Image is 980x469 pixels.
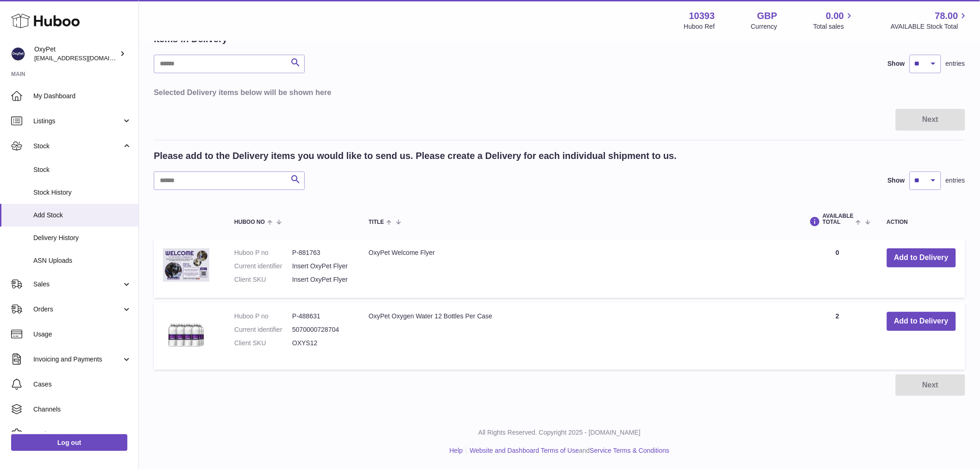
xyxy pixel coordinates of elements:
[887,219,956,225] div: Action
[234,312,292,321] dt: Huboo P no
[33,280,122,289] span: Sales
[470,447,579,454] a: Website and Dashboard Terms of Use
[154,87,965,97] h3: Selected Delivery items below will be shown here
[935,10,958,22] span: 78.00
[34,54,136,62] span: [EMAIL_ADDRESS][DOMAIN_NAME]
[292,325,350,334] dd: 5070000728704
[33,234,132,242] span: Delivery History
[234,219,265,225] span: Huboo no
[11,47,25,61] img: internalAdmin-10393@internal.huboo.com
[33,117,122,126] span: Listings
[34,45,118,63] div: OxyPet
[888,59,905,68] label: Show
[359,239,798,298] td: OxyPet Welcome Flyer
[891,10,969,31] a: 78.00 AVAILABLE Stock Total
[33,380,132,389] span: Cases
[946,59,965,68] span: entries
[292,339,350,348] dd: OXYS12
[887,312,956,331] button: Add to Delivery
[292,248,350,257] dd: P-881763
[33,165,132,174] span: Stock
[887,248,956,267] button: Add to Delivery
[590,447,670,454] a: Service Terms & Conditions
[234,275,292,284] dt: Client SKU
[33,92,132,101] span: My Dashboard
[891,22,969,31] span: AVAILABLE Stock Total
[466,446,669,455] li: and
[751,22,778,31] div: Currency
[33,430,132,439] span: Settings
[11,434,127,451] a: Log out
[33,256,132,265] span: ASN Uploads
[359,303,798,370] td: OxyPet Oxygen Water 12 Bottles Per Case
[946,176,965,185] span: entries
[234,325,292,334] dt: Current identifier
[163,312,209,358] img: OxyPet Oxygen Water 12 Bottles Per Case
[757,10,777,22] strong: GBP
[33,188,132,197] span: Stock History
[292,312,350,321] dd: P-488631
[33,355,122,364] span: Invoicing and Payments
[826,10,844,22] span: 0.00
[234,248,292,257] dt: Huboo P no
[813,10,854,31] a: 0.00 Total sales
[154,150,677,162] h2: Please add to the Delivery items you would like to send us. Please create a Delivery for each ind...
[33,142,122,151] span: Stock
[146,428,973,437] p: All Rights Reserved. Copyright 2025 - [DOMAIN_NAME]
[163,248,209,282] img: OxyPet Welcome Flyer
[33,305,122,314] span: Orders
[684,22,715,31] div: Huboo Ref
[33,211,132,220] span: Add Stock
[292,275,350,284] dd: Insert OxyPet Flyer
[292,262,350,271] dd: Insert OxyPet Flyer
[369,219,384,225] span: Title
[813,22,854,31] span: Total sales
[450,447,463,454] a: Help
[888,176,905,185] label: Show
[798,303,877,370] td: 2
[33,330,132,339] span: Usage
[798,239,877,298] td: 0
[234,339,292,348] dt: Client SKU
[823,213,854,225] span: AVAILABLE Total
[234,262,292,271] dt: Current identifier
[689,10,715,22] strong: 10393
[33,405,132,414] span: Channels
